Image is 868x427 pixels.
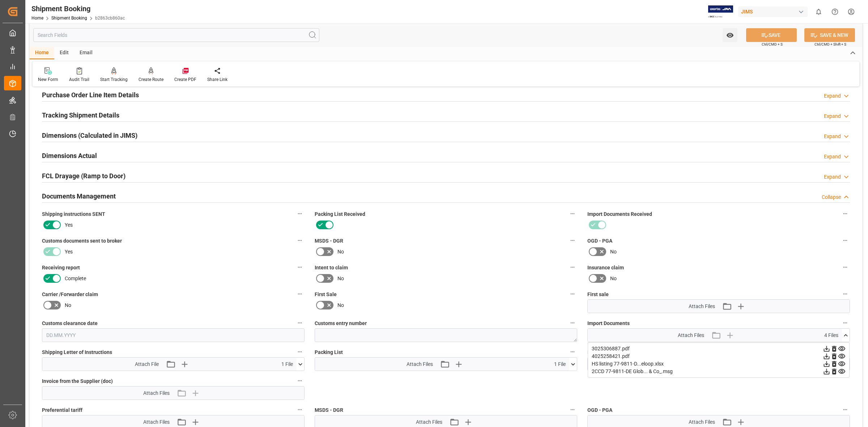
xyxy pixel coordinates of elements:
a: Home [31,16,43,21]
span: Ctrl/CMD + Shift + S [814,42,846,47]
span: Attach Files [407,360,433,368]
span: Attach File [135,360,159,368]
h2: Dimensions (Calculated in JIMS) [42,131,137,140]
button: Customs entry number [568,318,577,328]
div: Create Route [139,76,163,83]
div: 4025258421.pdf [592,353,846,360]
span: No [610,275,617,282]
span: MSDS - DGR [315,406,343,414]
span: No [65,302,71,309]
div: Email [74,47,98,59]
span: Customs clearance date [42,320,98,327]
button: OGD - PGA [841,236,850,245]
div: Collapse [822,193,841,201]
span: Customs entry number [315,320,367,327]
span: Shipping instructions SENT [42,210,105,218]
h2: Dimensions Actual [42,151,97,161]
div: JIMS [738,7,808,17]
button: Invoice from the Supplier (doc) [295,376,305,385]
span: Attach Files [689,303,715,310]
button: Carrier /Forwarder claim [295,289,305,299]
span: Carrier /Forwarder claim [42,291,98,298]
span: Attach Files [143,389,170,397]
span: Import Documents Received [587,210,652,218]
span: Yes [65,248,73,256]
span: Customs documents sent to broker [42,237,122,245]
button: Customs documents sent to broker [295,236,305,245]
div: Expand [824,92,841,100]
h2: Documents Management [42,191,116,201]
span: MSDS - DGR [315,237,343,245]
button: MSDS - DGR [568,236,577,245]
span: Yes [65,221,73,229]
button: Shipping Letter of Instructions [295,347,305,356]
button: Insurance claim [841,262,850,272]
button: JIMS [738,5,810,18]
div: Create PDF [174,76,196,83]
span: Ctrl/CMD + S [762,42,783,47]
span: First Sale [315,291,337,298]
input: DD.MM.YYYY [42,328,305,342]
span: Attach Files [689,418,715,426]
span: Insurance claim [587,264,624,272]
span: Invoice from the Supplier (doc) [42,377,113,385]
div: Home [30,47,54,59]
button: show 0 new notifications [810,4,827,20]
button: Import Documents Received [841,209,850,218]
span: Receiving report [42,264,80,272]
span: Packing List [315,349,343,356]
span: 4 Files [824,332,838,339]
div: Expand [824,173,841,181]
div: Expand [824,133,841,140]
button: Customs clearance date [295,318,305,328]
span: Packing List Received [315,210,365,218]
span: No [337,248,344,256]
span: No [610,248,617,256]
div: Start Tracking [100,76,128,83]
span: Intent to claim [315,264,348,272]
span: Shipping Letter of Instructions [42,349,112,356]
button: Preferential tariff [295,405,305,414]
span: Attach Files [416,418,442,426]
div: Share Link [207,76,227,83]
input: Search Fields [33,28,319,42]
img: Exertis%20JAM%20-%20Email%20Logo.jpg_1722504956.jpg [708,5,733,18]
span: No [337,275,344,282]
button: First Sale [568,289,577,299]
div: Edit [54,47,74,59]
span: Import Documents [587,320,630,327]
button: MSDS - DGR [568,405,577,414]
h2: FCL Drayage (Ramp to Door) [42,171,125,181]
span: No [337,302,344,309]
button: SAVE [746,28,797,42]
button: Shipping instructions SENT [295,209,305,218]
div: 2CCD 77-9811-DE Glob... & Co_.msg [592,368,846,375]
div: Audit Trail [69,76,89,83]
button: Receiving report [295,262,305,272]
span: Complete [65,275,86,282]
button: Import Documents [841,318,850,328]
div: Expand [824,153,841,161]
span: OGD - PGA [587,237,612,245]
div: HS listing 77-9811-D...eloop.xlsx [592,360,846,368]
span: Attach Files [678,332,704,339]
div: New Form [38,76,58,83]
div: Expand [824,112,841,120]
span: 1 File [281,360,293,368]
button: Intent to claim [568,262,577,272]
span: OGD - PGA [587,406,612,414]
div: Shipment Booking [31,3,125,14]
button: Packing List Received [568,209,577,218]
button: First sale [841,289,850,299]
span: 1 File [554,360,566,368]
span: Preferential tariff [42,406,82,414]
button: SAVE & NEW [804,28,855,42]
a: Shipment Booking [51,16,87,21]
h2: Purchase Order Line Item Details [42,90,139,100]
button: Packing List [568,347,577,356]
span: First sale [587,291,609,298]
button: OGD - PGA [841,405,850,414]
h2: Tracking Shipment Details [42,110,119,120]
div: 3025306887.pdf [592,345,846,353]
span: Attach Files [143,418,170,426]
